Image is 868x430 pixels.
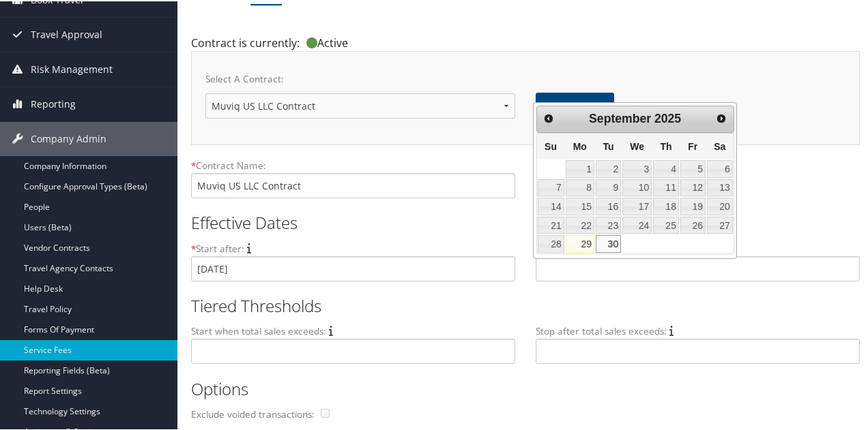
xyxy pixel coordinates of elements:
[566,215,594,233] a: 22
[205,71,515,91] label: Select A Contract:
[191,293,850,316] h2: Tiered Thresholds
[710,106,732,128] a: Next
[622,178,652,196] a: 10
[536,91,614,116] button: Copy Contract
[653,215,679,233] a: 25
[566,159,594,176] a: 1
[589,110,651,124] span: September
[538,234,564,251] a: 28
[191,241,244,254] label: Start after:
[538,106,560,128] a: Prev
[688,140,697,151] span: Friday
[191,157,515,171] label: Contract Name:
[714,140,725,151] span: Saturday
[596,196,621,214] a: 16
[566,178,594,196] a: 8
[653,196,679,214] a: 18
[654,110,681,124] span: 2025
[596,159,621,176] a: 2
[536,323,667,337] label: Stop after total sales exceeds:
[300,34,348,49] span: Active
[596,215,621,233] a: 23
[622,196,652,214] a: 17
[538,196,564,214] a: 14
[191,376,850,399] h2: Options
[707,215,733,233] a: 27
[680,196,706,214] a: 19
[622,159,652,176] a: 3
[660,140,671,151] span: Thursday
[566,196,594,214] a: 15
[31,51,113,85] span: Risk Management
[596,178,621,196] a: 9
[680,178,706,196] a: 12
[31,86,76,120] span: Reporting
[653,178,679,196] a: 11
[191,210,850,233] h2: Effective Dates
[191,406,318,420] label: Exclude voided transactions:
[716,112,727,123] span: Next
[31,121,106,155] span: Company Admin
[680,215,706,233] a: 26
[630,140,644,151] span: Wednesday
[680,159,706,176] a: 5
[622,215,652,233] a: 24
[543,112,554,123] span: Prev
[191,34,300,49] span: Contract is currently:
[653,159,679,176] a: 4
[707,159,733,176] a: 6
[545,140,557,151] span: Sunday
[596,234,621,251] a: 30
[603,140,613,151] span: Tuesday
[191,323,326,337] label: Start when total sales exceeds:
[707,196,733,214] a: 20
[31,16,102,50] span: Travel Approval
[707,178,733,196] a: 13
[191,172,515,197] input: Name is required.
[538,178,564,196] a: 7
[538,215,564,233] a: 21
[566,234,594,251] a: 29
[573,140,587,151] span: Monday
